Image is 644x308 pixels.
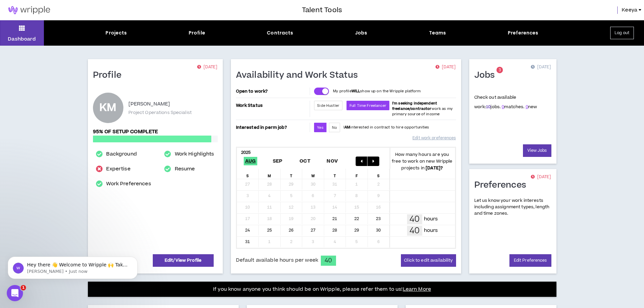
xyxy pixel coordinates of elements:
[343,125,429,130] p: I interested in contract to hire opportunities
[236,123,309,132] p: Interested in perm job?
[508,29,539,37] div: Preferences
[106,165,130,173] a: Expertise
[412,132,456,144] a: Edit work preferences
[523,144,551,157] a: View Jobs
[213,285,431,293] p: If you know anyone you think should be on Wripple, please refer them to us!
[241,149,251,156] b: 2025
[531,64,551,71] p: [DATE]
[236,89,309,94] p: Open to work?
[8,35,36,43] p: Dashboard
[502,104,504,110] a: 0
[424,227,438,234] p: hours
[332,125,337,130] span: No
[259,169,281,179] div: M
[298,157,312,165] span: Oct
[21,285,26,290] span: 1
[392,101,453,117] span: work as my primary source of income
[355,29,367,37] div: Jobs
[344,125,350,130] strong: AM
[610,27,634,39] button: Log out
[346,169,368,179] div: F
[429,29,446,37] div: Teams
[324,169,346,179] div: T
[105,29,127,37] div: Projects
[474,94,537,110] p: Check out available work:
[236,70,363,81] h1: Availability and Work Status
[175,150,214,158] a: Work Highlights
[5,242,140,290] iframe: Intercom notifications message
[153,254,214,267] a: Edit/View Profile
[486,104,491,110] a: 10
[497,67,503,73] sup: 3
[302,169,324,179] div: W
[392,101,437,111] b: I'm seeking independent freelance/contractor
[93,93,123,123] div: Keeya M.
[333,89,421,94] p: My profile show up on the Wripple platform
[526,104,528,110] a: 0
[486,104,501,110] span: jobs.
[426,165,443,171] b: [DATE] ?
[197,64,217,71] p: [DATE]
[128,110,192,116] p: Project Operations Specialist
[424,215,438,223] p: hours
[499,67,501,73] span: 3
[509,254,551,267] a: Edit Preferences
[317,125,323,130] span: Yes
[128,100,170,108] p: [PERSON_NAME]
[93,70,127,81] h1: Profile
[401,254,456,267] button: Click to edit availability
[352,89,360,94] strong: WILL
[99,103,116,113] div: KM
[368,169,390,179] div: S
[474,180,531,191] h1: Preferences
[106,150,137,158] a: Background
[189,29,205,37] div: Profile
[389,151,455,171] p: How many hours are you free to work on new Wripple projects in
[435,64,456,71] p: [DATE]
[93,128,218,136] p: 95% of setup complete
[237,169,259,179] div: S
[526,104,537,110] span: new
[236,101,309,110] p: Work Status
[106,180,151,188] a: Work Preferences
[244,157,257,165] span: Aug
[302,5,342,15] h3: Talent Tools
[502,104,524,110] span: matches.
[474,197,551,217] p: Let us know your work interests including assignment types, length and time zones.
[175,165,195,173] a: Resume
[474,70,500,81] h1: Jobs
[267,29,293,37] div: Contracts
[531,174,551,181] p: [DATE]
[281,169,303,179] div: T
[325,157,339,165] span: Nov
[236,257,318,264] span: Default available hours per week
[7,285,23,301] iframe: Intercom live chat
[271,157,284,165] span: Sep
[317,103,339,108] span: Side Hustler
[622,6,637,14] span: Keeya
[403,286,431,293] a: Learn More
